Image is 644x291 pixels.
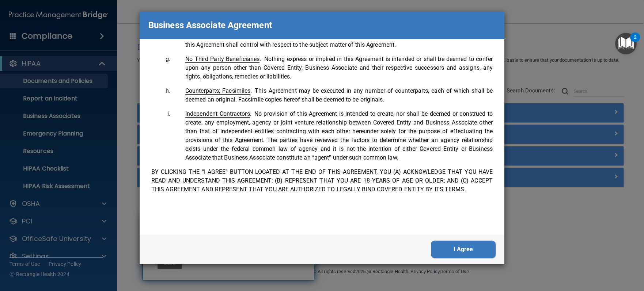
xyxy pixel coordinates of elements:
span: . [185,87,252,94]
span: . [185,55,261,62]
div: 2 [634,37,636,47]
iframe: Drift Widget Chat Controller [518,239,635,268]
span: . [185,110,251,117]
p: Business Associate Agreement [148,17,272,33]
li: No provision of this Agreement is intended to create, nor shall be deemed or construed to create,... [172,110,493,162]
button: Open Resource Center, 2 new notifications [615,33,637,54]
p: BY CLICKING THE “I AGREE” BUTTON LOCATED AT THE END OF THIS AGREEMENT, YOU (A) ACKNOWLEDGE THAT Y... [151,168,493,194]
span: No Third Party Beneficiaries [185,55,260,63]
span: Independent Contractors [185,110,250,118]
li: This Agreement may be executed in any number of counterparts, each of which shall be deemed an or... [172,87,493,104]
span: Counterparts; Facsimiles [185,87,250,95]
li: Nothing express or implied in this Agreement is intended or shall be deemed to confer upon any pe... [172,55,493,81]
button: I Agree [431,241,496,258]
